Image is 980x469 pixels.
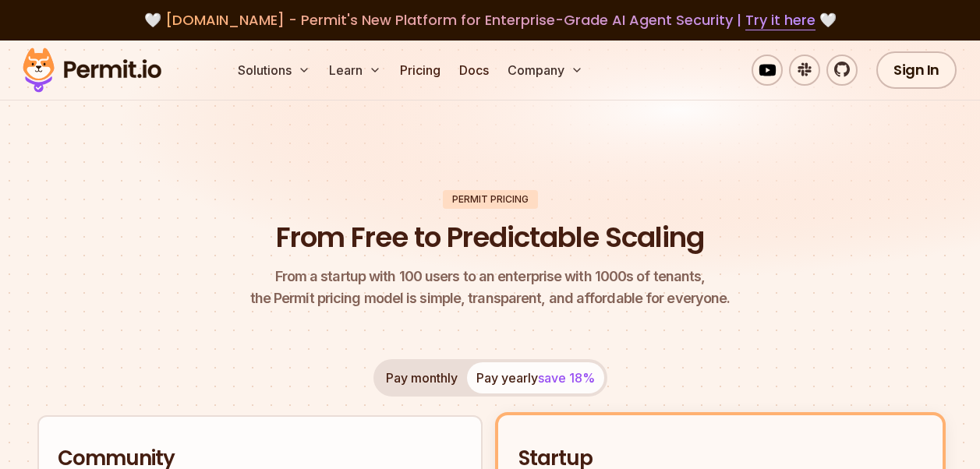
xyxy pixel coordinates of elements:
[443,190,538,209] div: Permit Pricing
[394,55,447,86] a: Pricing
[250,266,731,287] span: From a startup with 100 users to an enterprise with 1000s of tenants,
[250,266,731,309] p: the Permit pricing model is simple, transparent, and affordable for everyone.
[276,218,704,257] h1: From Free to Predictable Scaling
[453,55,495,86] a: Docs
[876,51,957,89] a: Sign In
[323,55,387,86] button: Learn
[37,9,943,31] div: 🤍 🤍
[745,10,815,30] a: Try it here
[165,10,815,30] span: [DOMAIN_NAME] - Permit's New Platform for Enterprise-Grade AI Agent Security |
[232,55,317,86] button: Solutions
[16,44,168,97] img: Permit logo
[377,362,467,393] button: Pay monthly
[501,55,589,86] button: Company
